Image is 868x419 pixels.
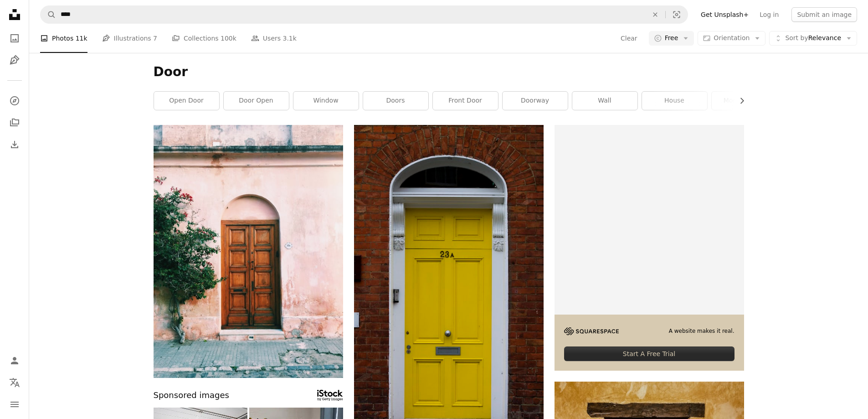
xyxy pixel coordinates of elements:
[769,31,857,46] button: Sort byRelevance
[712,92,777,110] a: modern door
[172,24,236,53] a: Collections 100k
[669,327,734,335] span: A website makes it real.
[154,389,229,402] span: Sponsored images
[363,92,428,110] a: doors
[5,135,24,154] a: Download History
[503,92,568,110] a: doorway
[154,125,343,378] img: green plants beside brown wooden door
[645,6,665,23] button: Clear
[785,34,808,41] span: Sort by
[649,31,694,46] button: Free
[5,352,24,370] a: Log in / Sign up
[153,33,157,43] span: 7
[154,64,744,80] h1: Door
[283,33,297,43] span: 3.1k
[221,33,236,43] span: 100k
[698,31,765,46] button: Orientation
[620,31,638,46] button: Clear
[734,92,744,110] button: scroll list to the right
[754,7,784,22] a: Log in
[572,92,637,110] a: wall
[102,24,157,53] a: Illustrations 7
[555,125,744,371] a: A website makes it real.Start A Free Trial
[695,7,754,22] a: Get Unsplash+
[154,247,343,255] a: green plants beside brown wooden door
[251,24,297,53] a: Users 3.1k
[5,114,24,132] a: Collections
[433,92,498,110] a: front door
[665,34,678,43] span: Free
[5,29,24,47] a: Photos
[564,347,734,361] div: Start A Free Trial
[293,92,359,110] a: window
[785,34,841,43] span: Relevance
[5,5,24,26] a: Home — Unsplash
[40,5,688,24] form: Find visuals sitewide
[666,6,688,23] button: Visual search
[5,373,24,392] button: Language
[354,287,544,295] a: yellow wooden door is close
[5,51,24,69] a: Illustrations
[41,6,56,23] button: Search Unsplash
[642,92,707,110] a: house
[5,92,24,110] a: Explore
[714,34,750,41] span: Orientation
[791,7,857,22] button: Submit an image
[564,327,619,335] img: file-1705255347840-230a6ab5bca9image
[154,92,219,110] a: open door
[5,395,24,414] button: Menu
[224,92,289,110] a: door open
